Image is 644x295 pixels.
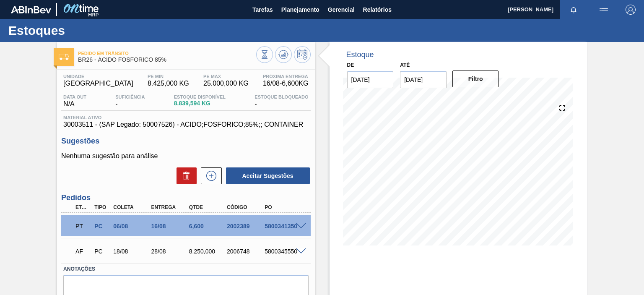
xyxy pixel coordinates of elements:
[599,5,609,15] img: userActions
[452,70,499,87] button: Filtro
[73,217,92,235] div: Pedido em Trânsito
[111,223,153,230] div: 06/08/2025
[225,248,266,255] div: 2006748
[222,167,311,185] div: Aceitar Sugestões
[111,204,153,210] div: Coleta
[294,46,311,63] button: Programar Estoque
[63,121,308,128] span: 30003511 - (SAP Legado: 50007526) - ACIDO;FOSFORICO;85%;; CONTAINER
[252,5,273,15] span: Tarefas
[149,248,191,255] div: 28/08/2025
[92,248,111,255] div: Pedido de Compra
[8,26,157,35] h1: Estoques
[11,6,51,13] img: TNhmsLtSVTkK8tSr43FrP2fwEKptu5GPRR3wAAAABJRU5ErkJggg==
[262,223,304,230] div: 5800341350
[61,152,310,160] p: Nenhuma sugestão para análise
[149,204,191,210] div: Entrega
[328,5,355,15] span: Gerencial
[187,223,229,230] div: 6,600
[203,74,249,79] span: PE MAX
[225,223,266,230] div: 2002389
[73,204,92,210] div: Etapa
[92,223,111,230] div: Pedido de Compra
[225,204,266,210] div: Código
[73,242,92,261] div: Aguardando Faturamento
[111,248,153,255] div: 18/08/2025
[148,74,189,79] span: PE MIN
[363,5,392,15] span: Relatórios
[226,167,310,184] button: Aceitar Sugestões
[187,248,229,255] div: 8.250,000
[187,204,229,210] div: Qtde
[252,94,310,108] div: -
[347,71,394,88] input: dd/mm/yyyy
[256,46,273,63] button: Visão Geral dos Estoques
[75,223,90,230] p: PT
[149,223,191,230] div: 16/08/2025
[174,100,226,107] span: 8.839,594 KG
[203,80,249,87] span: 25.000,000 KG
[63,115,308,120] span: Material ativo
[263,80,309,87] span: 16/08 - 6,600 KG
[113,94,147,108] div: -
[63,74,133,79] span: Unidade
[63,263,308,275] label: Anotações
[263,74,309,79] span: Próxima Entrega
[172,167,197,184] div: Excluir Sugestões
[92,204,111,210] div: Tipo
[400,62,410,68] label: Até
[560,4,587,16] button: Notificações
[254,94,308,99] span: Estoque Bloqueado
[75,248,90,255] p: AF
[347,62,354,68] label: De
[78,57,256,63] span: BR26 - ÁCIDO FOSFÓRICO 85%
[115,94,145,99] span: Suficiência
[197,167,222,184] div: Nova sugestão
[400,71,447,88] input: dd/mm/yyyy
[174,94,226,99] span: Estoque Disponível
[59,54,69,60] img: Ícone
[63,80,133,87] span: [GEOGRAPHIC_DATA]
[61,94,88,108] div: N/A
[262,248,304,255] div: 5800345550
[281,5,319,15] span: Planejamento
[63,94,86,99] span: Data out
[346,50,374,59] div: Estoque
[61,137,310,146] h3: Sugestões
[148,80,189,87] span: 8.425,000 KG
[626,5,636,15] img: Logout
[262,204,304,210] div: PO
[61,193,310,202] h3: Pedidos
[275,46,292,63] button: Atualizar Gráfico
[78,51,256,56] span: Pedido em Trânsito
